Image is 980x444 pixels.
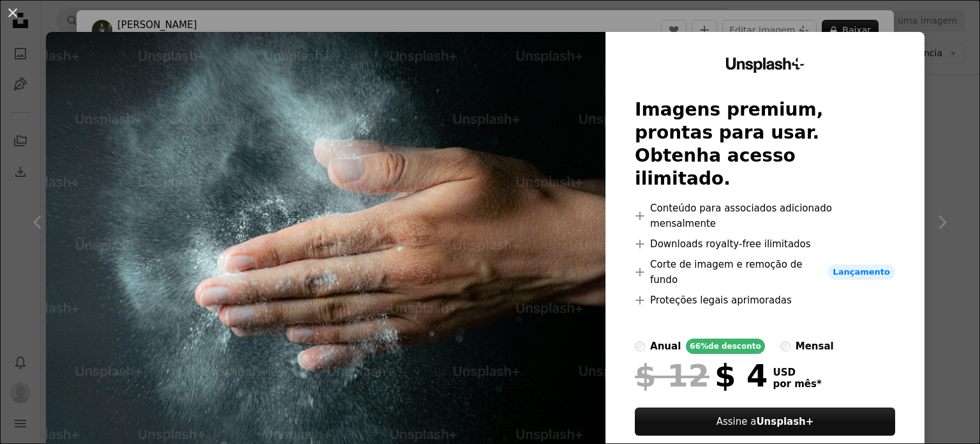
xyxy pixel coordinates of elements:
[796,339,834,354] div: mensal
[773,378,822,390] span: por mês *
[635,408,895,436] a: Assine aUnsplash+
[635,236,895,252] li: Downloads royalty-free ilimitados
[773,367,822,378] span: USD
[780,341,791,351] input: mensal
[650,339,681,354] div: anual
[756,416,813,427] strong: Unsplash+
[635,257,895,287] li: Corte de imagem e remoção de fundo
[635,359,709,392] span: $ 12
[828,264,895,280] span: Lançamento
[686,339,764,354] div: 66% de desconto
[635,98,895,190] h2: Imagens premium, prontas para usar. Obtenha acesso ilimitado.
[635,201,895,231] li: Conteúdo para associados adicionado mensalmente
[635,293,895,308] li: Proteções legais aprimoradas
[635,359,768,392] div: $ 4
[635,341,645,351] input: anual66%de desconto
